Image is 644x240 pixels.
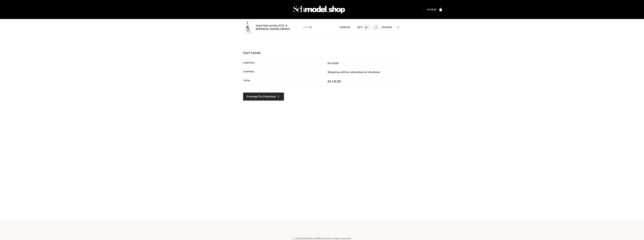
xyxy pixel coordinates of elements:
a: £418.00 [427,8,436,11]
span: £ [382,26,383,29]
h4: Cart totals [243,51,401,55]
span: 32 [309,26,312,29]
bdi: 418.00 [382,26,392,29]
bdi: 418.00 [328,62,339,65]
bdi: 209.00 [340,26,350,29]
bdi: 418.00 [328,80,341,83]
a: Remove this item [395,24,401,29]
bdi: 418.00 [427,8,436,11]
a: Proceed to Checkout [243,93,284,101]
a: load-test-product23_k-[PERSON_NAME] DENIM [256,24,295,31]
span: £ [340,26,341,29]
img: Schmodel Admin 964 [292,2,346,17]
p: size : [303,26,336,29]
span: £ [328,62,329,65]
div: QTY: [354,24,378,30]
span: £ [328,80,330,83]
span: £ [427,8,429,11]
td: Shipping will be calculated at checkout [322,68,401,76]
th: Shipping [243,68,322,76]
th: Total [243,77,322,86]
th: Subtotal [243,59,322,68]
